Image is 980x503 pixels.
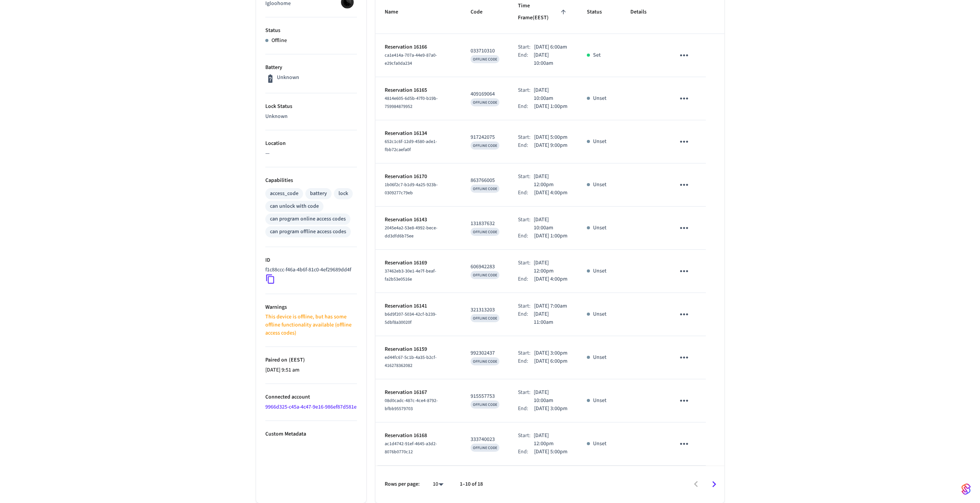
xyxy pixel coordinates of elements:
p: 033710310 [471,47,499,55]
span: b6d9f207-5034-42cf-b239-5dbf8a30020f [385,311,437,326]
div: End: [518,357,534,365]
p: Reservation 16167 [385,389,452,397]
p: f1c88ccc-f46a-4b6f-81c0-4ef29689dd4f [265,266,351,274]
div: access_code [270,190,298,198]
p: Unset [593,181,606,189]
div: End: [518,141,534,150]
div: End: [518,51,534,67]
p: Reservation 16165 [385,86,452,94]
span: ac1d4742-91ef-4645-a3d2-8076b0770c12 [385,441,437,455]
p: Rows per page: [385,480,420,488]
p: 409169064 [471,90,499,98]
span: 1b06f2c7-b1d9-4a25-923b-0309277c79eb [385,182,438,196]
p: [DATE] 9:00pm [534,141,568,150]
span: Code [471,6,493,18]
div: Start: [518,133,534,141]
p: ID [265,256,357,264]
p: Unset [593,353,606,362]
img: SeamLogoGradient.69752ec5.svg [962,483,971,495]
button: Go to next page [705,475,723,493]
div: Start: [518,432,533,448]
div: Start: [518,216,534,232]
p: 863766005 [471,177,499,185]
span: OFFLINE CODE [473,273,497,278]
p: Location [265,140,357,148]
div: End: [518,448,534,456]
p: Status [265,27,357,35]
p: [DATE] 6:00am [534,43,567,51]
p: This device is offline, but has some offline functionality available (offline access codes) [265,313,357,337]
p: [DATE] 5:00pm [534,448,568,456]
span: OFFLINE CODE [473,359,497,364]
p: [DATE] 5:00pm [534,133,568,141]
p: Unset [593,138,606,146]
p: [DATE] 10:00am [534,86,568,103]
div: Start: [518,43,534,51]
p: Reservation 16159 [385,345,452,353]
span: 08d0cadc-487c-4ce4-8792-bfbb95579703 [385,397,438,412]
p: Reservation 16143 [385,216,452,224]
p: Reservation 16168 [385,432,452,440]
span: Name [385,6,408,18]
div: End: [518,189,534,197]
p: Connected account [265,393,357,401]
p: 1–10 of 18 [460,480,483,488]
p: [DATE] 4:00pm [534,275,568,283]
p: Set [593,51,601,59]
div: End: [518,405,534,413]
p: Unset [593,397,606,405]
div: lock [338,190,348,198]
span: 37462eb3-30e1-4e7f-beaf-fa2b53e0516e [385,268,436,283]
div: battery [310,190,327,198]
p: Battery [265,64,357,72]
div: can program online access codes [270,215,346,223]
span: ( EEST ) [287,356,305,364]
span: OFFLINE CODE [473,445,497,451]
p: [DATE] 1:00pm [534,103,568,111]
p: Reservation 16166 [385,43,452,51]
p: 917242075 [471,133,499,141]
div: can program offline access codes [270,228,346,236]
p: Unset [593,440,606,448]
span: OFFLINE CODE [473,57,497,62]
p: [DATE] 1:00pm [534,232,568,240]
span: ed44fc67-5c1b-4a35-b2cf-416278362082 [385,354,437,369]
p: [DATE] 10:00am [534,389,568,405]
p: [DATE] 4:00pm [534,189,568,197]
span: OFFLINE CODE [473,229,497,235]
div: Start: [518,173,533,189]
p: Unset [593,310,606,318]
span: OFFLINE CODE [473,100,497,105]
p: 131837632 [471,220,499,228]
p: Unset [593,94,606,103]
div: End: [518,275,534,283]
span: OFFLINE CODE [473,143,497,148]
p: [DATE] 12:00pm [534,432,569,448]
div: Start: [518,259,533,275]
p: Unknown [277,74,299,82]
p: [DATE] 12:00pm [534,259,569,275]
a: 9966d325-c45a-4c47-9e16-986ef87d581e [265,403,357,411]
p: Unknown [265,113,357,121]
p: 915557753 [471,392,499,400]
p: Offline [271,37,287,45]
p: [DATE] 12:00pm [534,173,569,189]
div: 10 [429,479,447,490]
div: End: [518,103,534,111]
p: Capabilities [265,177,357,185]
p: [DATE] 6:00pm [534,357,568,365]
p: [DATE] 7:00am [534,302,567,310]
p: Paired on [265,356,357,364]
p: Lock Status [265,103,357,111]
p: Unset [593,224,606,232]
p: 606942283 [471,263,499,271]
p: [DATE] 11:00am [534,310,568,326]
p: — [265,150,357,158]
p: 333740023 [471,436,499,444]
div: End: [518,310,534,326]
p: Reservation 16169 [385,259,452,267]
div: Start: [518,389,534,405]
p: Warnings [265,303,357,311]
p: 992302437 [471,349,499,357]
span: 2045e4a2-53e8-4992-bece-dd3dfd6b75ee [385,225,437,239]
